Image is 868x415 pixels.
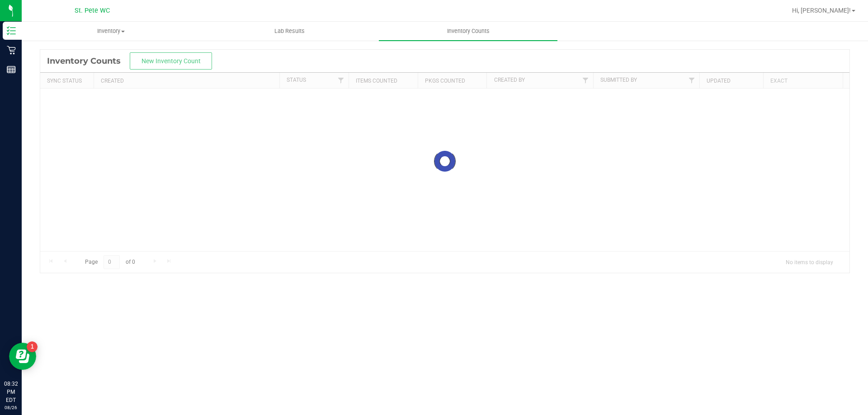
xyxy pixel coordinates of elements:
a: Inventory [22,22,200,41]
p: 08/26 [4,404,18,411]
span: Lab Results [262,27,317,35]
span: Inventory Counts [435,27,502,35]
iframe: Resource center [9,343,36,370]
iframe: Resource center unread badge [27,341,38,352]
span: Hi, [PERSON_NAME]! [792,7,851,14]
inline-svg: Retail [7,46,16,55]
inline-svg: Reports [7,65,16,74]
inline-svg: Inventory [7,26,16,35]
span: St. Pete WC [75,7,110,14]
p: 08:32 PM EDT [4,380,18,404]
a: Inventory Counts [379,22,557,41]
a: Lab Results [200,22,379,41]
span: Inventory [22,27,200,35]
